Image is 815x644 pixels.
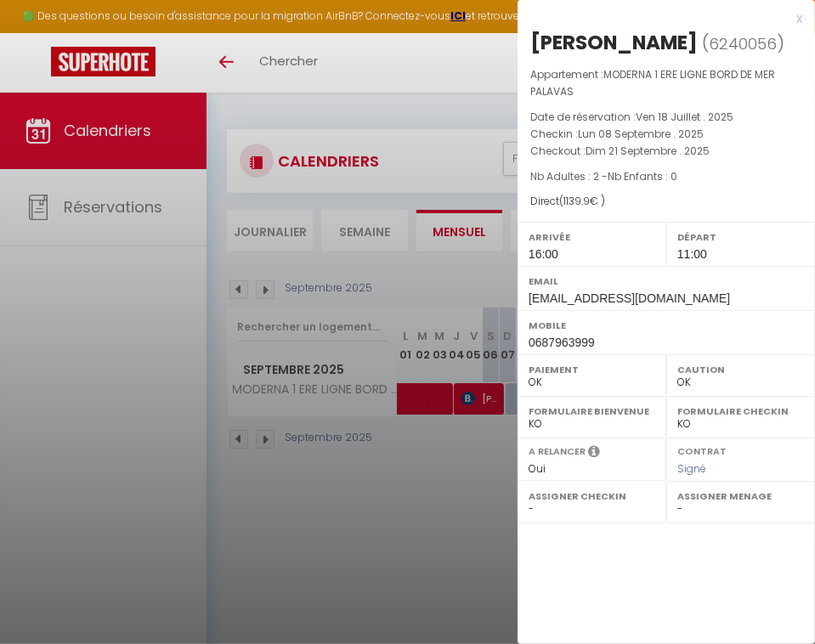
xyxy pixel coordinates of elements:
label: Contrat [677,444,727,455]
label: A relancer [529,444,586,459]
label: Arrivée [529,229,655,246]
span: Dim 21 Septembre . 2025 [586,144,710,158]
span: Ven 18 Juillet . 2025 [636,110,733,124]
span: 6240056 [709,33,777,54]
span: 16:00 [529,247,558,261]
span: 11:00 [677,247,707,261]
label: Caution [677,361,804,378]
div: Direct [530,194,802,210]
div: x [518,8,802,29]
span: 1139.9 [563,194,590,208]
label: Assigner Checkin [529,488,655,505]
label: Départ [677,229,804,246]
label: Formulaire Checkin [677,403,804,420]
span: ( ) [702,31,784,55]
p: Checkin : [530,126,802,143]
label: Paiement [529,361,655,378]
div: [PERSON_NAME] [530,29,698,56]
span: [EMAIL_ADDRESS][DOMAIN_NAME] [529,291,730,305]
span: Nb Adultes : 2 - [530,169,677,184]
p: Date de réservation : [530,109,802,126]
p: Appartement : [530,66,802,100]
span: 0687963999 [529,336,595,349]
label: Email [529,273,804,290]
span: Lun 08 Septembre . 2025 [578,127,704,141]
label: Assigner Menage [677,488,804,505]
i: Sélectionner OUI si vous souhaiter envoyer les séquences de messages post-checkout [588,444,600,463]
span: Nb Enfants : 0 [608,169,677,184]
label: Formulaire Bienvenue [529,403,655,420]
label: Mobile [529,317,804,334]
span: MODERNA 1 ERE LIGNE BORD DE MER PALAVAS [530,67,775,99]
span: ( € ) [559,194,605,208]
span: Signé [677,461,706,476]
button: Ouvrir le widget de chat LiveChat [14,7,65,58]
p: Checkout : [530,143,802,160]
